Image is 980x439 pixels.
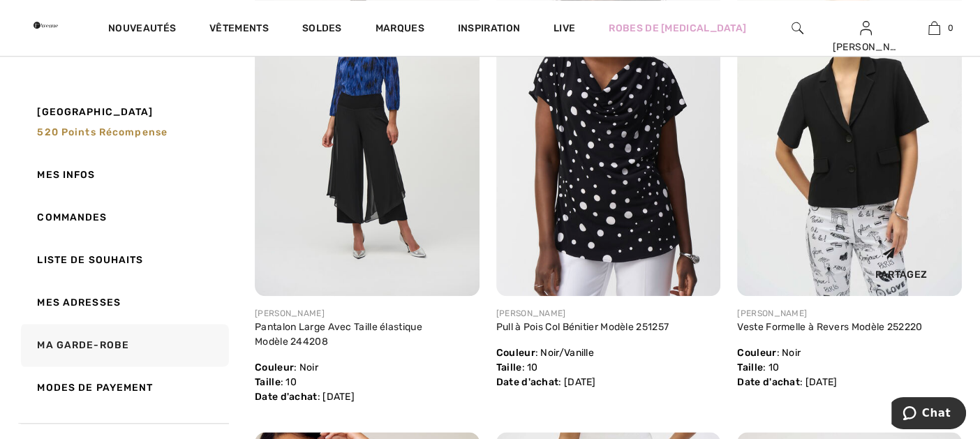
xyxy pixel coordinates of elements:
[255,391,318,403] span: Date d'achat
[18,154,229,196] a: Mes infos
[901,20,968,36] a: 0
[554,21,575,36] a: Live
[18,239,229,281] a: Liste de souhaits
[496,347,535,359] span: Couleur
[832,40,899,54] div: [PERSON_NAME]
[792,20,803,36] img: recherche
[108,22,176,37] a: Nouveautés
[496,362,522,373] span: Taille
[860,21,872,34] a: Se connecter
[737,320,962,389] div: : Noir : 10 : [DATE]
[737,347,776,359] span: Couleur
[928,20,940,36] img: Mon panier
[255,307,480,320] div: [PERSON_NAME]
[851,236,951,285] div: Partagez
[496,320,721,389] div: : Noir/Vanille : 10 : [DATE]
[255,376,281,388] span: Taille
[18,281,229,324] a: Mes adresses
[737,307,962,320] div: [PERSON_NAME]
[496,376,559,388] span: Date d'achat
[37,126,168,138] span: 520 Points récompense
[737,362,763,373] span: Taille
[737,321,922,333] a: Veste Formelle à Revers Modèle 252220
[860,20,872,36] img: Mes infos
[609,21,746,36] a: Robes de [MEDICAL_DATA]
[376,22,424,37] a: Marques
[458,22,520,37] span: Inspiration
[18,366,229,409] a: Modes de payement
[18,324,229,366] a: Ma garde-robe
[302,22,342,37] a: Soldes
[209,22,269,37] a: Vêtements
[737,376,800,388] span: Date d'achat
[891,397,966,432] iframe: Ouvre un widget dans lequel vous pouvez chatter avec l’un de nos agents
[34,11,58,39] img: 1ère Avenue
[255,362,294,373] span: Couleur
[496,321,669,333] a: Pull à Pois Col Bénitier Modèle 251257
[18,196,229,239] a: Commandes
[255,321,422,348] a: Pantalon Large Avec Taille élastique Modèle 244208
[37,105,153,119] span: [GEOGRAPHIC_DATA]
[496,307,721,320] div: [PERSON_NAME]
[255,320,480,404] div: : Noir : 10 : [DATE]
[947,22,953,34] span: 0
